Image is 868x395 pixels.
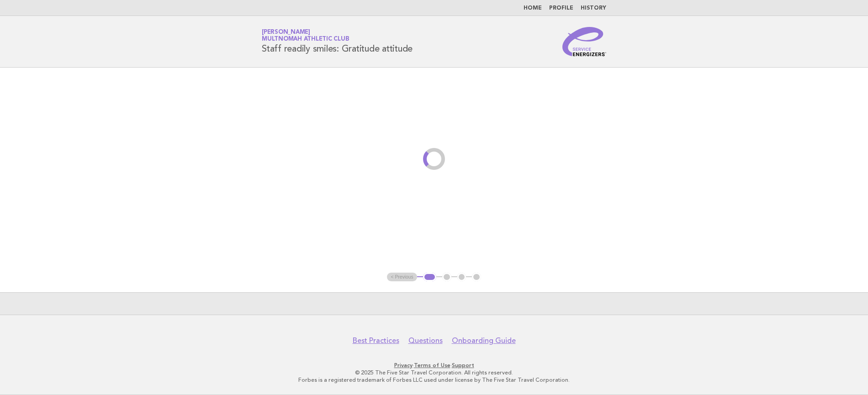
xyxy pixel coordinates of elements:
a: Profile [549,5,573,11]
a: Privacy [394,362,413,369]
a: Terms of Use [414,362,450,369]
a: Questions [408,336,443,345]
a: Onboarding Guide [452,336,516,345]
a: Home [524,5,542,11]
p: · · [154,362,714,369]
a: [PERSON_NAME]Multnomah Athletic Club [262,29,349,42]
p: © 2025 The Five Star Travel Corporation. All rights reserved. [154,369,714,376]
a: Support [452,362,474,369]
a: Best Practices [353,336,399,345]
a: History [581,5,606,11]
span: Multnomah Athletic Club [262,37,349,42]
h1: Staff readily smiles: Gratitude attitude [262,30,413,53]
img: Service Energizers [562,27,606,56]
p: Forbes is a registered trademark of Forbes LLC used under license by The Five Star Travel Corpora... [154,376,714,384]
